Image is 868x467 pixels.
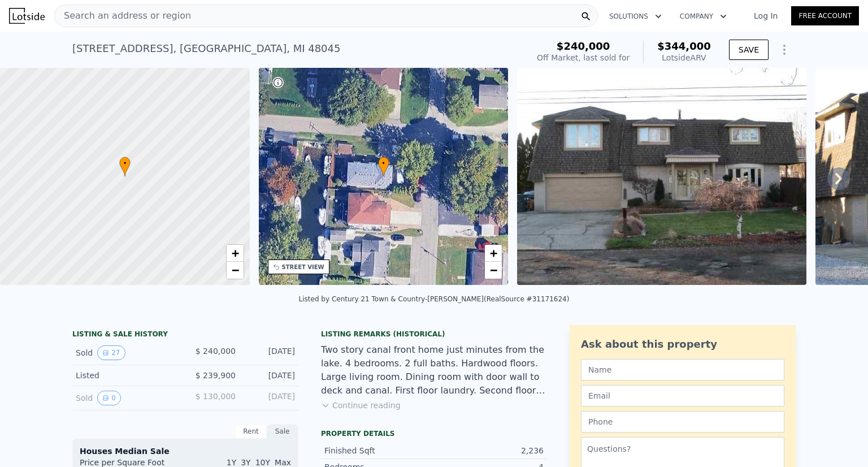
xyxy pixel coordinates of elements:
[245,391,295,405] div: [DATE]
[485,262,502,279] a: Zoom out
[378,158,389,168] span: •
[76,370,176,381] div: Listed
[227,262,244,279] a: Zoom out
[245,370,295,381] div: [DATE]
[740,10,791,21] a: Log In
[231,246,238,260] span: +
[485,245,502,262] a: Zoom in
[76,345,176,360] div: Sold
[267,424,298,439] div: Sale
[657,52,711,63] div: Lotside ARV
[557,40,610,52] span: $240,000
[255,458,270,467] span: 10Y
[600,6,671,27] button: Solutions
[581,411,784,433] input: Phone
[537,52,630,63] div: Off Market, last sold for
[517,68,806,285] img: Sale: 168858711 Parcel: 54664120
[72,41,340,57] div: [STREET_ADDRESS] , [GEOGRAPHIC_DATA] , MI 48045
[773,38,796,61] button: Show Options
[321,343,547,397] div: Two story canal front home just minutes from the lake. 4 bedrooms. 2 full baths. Hardwood floors....
[80,446,291,457] div: Houses Median Sale
[227,458,236,467] span: 1Y
[321,400,401,411] button: Continue reading
[299,295,570,303] div: Listed by Century 21 Town & Country-[PERSON_NAME] (RealSource #31171624)
[321,429,547,438] div: Property details
[791,6,859,25] a: Free Account
[282,263,324,271] div: STREET VIEW
[9,8,45,24] img: Lotside
[231,263,238,277] span: −
[97,391,121,405] button: View historical data
[196,392,236,401] span: $ 130,000
[581,336,784,352] div: Ask about this property
[97,345,125,360] button: View historical data
[378,157,389,176] div: •
[729,40,769,60] button: SAVE
[196,371,236,380] span: $ 239,900
[235,424,267,439] div: Rent
[324,445,434,456] div: Finished Sqft
[490,246,497,260] span: +
[671,6,736,27] button: Company
[321,330,547,339] div: Listing Remarks (Historical)
[119,158,131,168] span: •
[434,445,544,456] div: 2,236
[72,330,298,341] div: LISTING & SALE HISTORY
[241,458,250,467] span: 3Y
[245,345,295,360] div: [DATE]
[55,9,191,23] span: Search an address or region
[490,263,497,277] span: −
[581,359,784,380] input: Name
[581,385,784,407] input: Email
[119,157,131,176] div: •
[76,391,176,405] div: Sold
[196,347,236,356] span: $ 240,000
[227,245,244,262] a: Zoom in
[657,40,711,52] span: $344,000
